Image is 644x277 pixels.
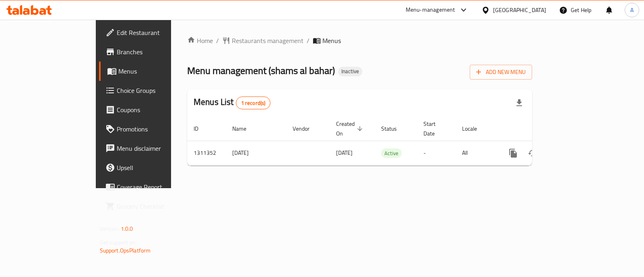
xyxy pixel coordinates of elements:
[236,99,270,107] span: 1 record(s)
[470,65,532,80] button: Add New Menu
[497,117,587,141] th: Actions
[423,119,446,138] span: Start Date
[523,144,542,163] button: Change Status
[99,42,203,62] a: Branches
[338,67,362,76] div: Inactive
[121,224,133,234] span: 1.0.0
[117,28,197,37] span: Edit Restaurant
[187,141,226,165] td: 1311352
[462,124,487,133] span: Locale
[99,119,203,139] a: Promotions
[236,96,271,109] div: Total records count
[99,23,203,42] a: Edit Restaurant
[232,124,257,133] span: Name
[336,119,365,138] span: Created On
[293,124,320,133] span: Vendor
[307,36,310,45] li: /
[100,224,120,234] span: Version:
[417,141,456,165] td: -
[456,141,497,165] td: All
[493,6,546,14] div: [GEOGRAPHIC_DATA]
[99,177,203,197] a: Coverage Report
[381,148,402,158] div: Active
[381,124,407,133] span: Status
[476,67,526,77] span: Add New Menu
[338,68,362,75] span: Inactive
[510,93,529,113] div: Export file
[99,62,203,81] a: Menus
[117,124,197,134] span: Promotions
[226,141,286,165] td: [DATE]
[194,124,209,133] span: ID
[117,86,197,95] span: Choice Groups
[187,36,532,45] nav: breadcrumb
[336,148,353,158] span: [DATE]
[117,201,197,211] span: Grocery Checklist
[216,36,219,45] li: /
[194,96,270,109] h2: Menus List
[99,197,203,216] a: Grocery Checklist
[232,36,303,45] span: Restaurants management
[187,117,587,166] table: enhanced table
[504,144,523,163] button: more
[117,144,197,153] span: Menu disclaimer
[117,163,197,172] span: Upsell
[99,81,203,100] a: Choice Groups
[406,5,455,15] div: Menu-management
[322,36,341,45] span: Menus
[630,6,634,14] span: A
[99,139,203,158] a: Menu disclaimer
[99,158,203,177] a: Upsell
[117,105,197,115] span: Coupons
[222,36,303,45] a: Restaurants management
[100,237,137,248] span: Get support on:
[99,100,203,119] a: Coupons
[381,149,402,158] span: Active
[187,62,335,80] span: Menu management ( shams al bahar )
[117,182,197,192] span: Coverage Report
[118,66,197,76] span: Menus
[100,245,151,256] a: Support.OpsPlatform
[117,47,197,57] span: Branches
